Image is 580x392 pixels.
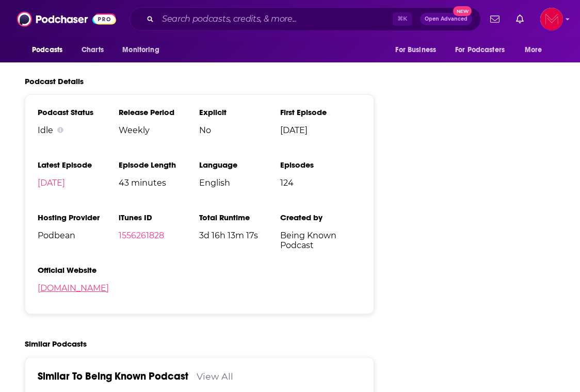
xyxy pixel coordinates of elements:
h3: Language [199,160,280,170]
a: Show notifications dropdown [512,10,528,28]
h3: Total Runtime [199,213,280,222]
h3: Release Period [119,107,200,117]
button: Show profile menu [540,8,563,30]
span: Weekly [119,125,200,135]
span: 3d 16h 13m 17s [199,231,280,240]
a: Show notifications dropdown [486,10,504,28]
h3: Podcast Status [38,107,119,117]
button: open menu [518,40,555,60]
button: open menu [115,40,172,60]
div: Idle [38,125,119,135]
h2: Similar Podcasts [25,339,87,349]
button: open menu [25,40,76,60]
span: ⌘ K [393,12,412,26]
img: Podchaser - Follow, Share and Rate Podcasts [17,9,116,29]
a: 1556261828 [119,231,164,240]
span: Charts [82,43,104,57]
span: For Podcasters [455,43,505,57]
h3: Official Website [38,265,119,275]
h3: Episodes [280,160,361,170]
a: Charts [75,40,110,60]
h3: Hosting Provider [38,213,119,222]
a: [DOMAIN_NAME] [38,283,109,293]
span: 124 [280,178,361,188]
button: open menu [448,40,520,60]
span: For Business [395,43,436,57]
span: No [199,125,280,135]
h3: Latest Episode [38,160,119,170]
button: Open AdvancedNew [420,13,472,25]
img: User Profile [540,8,563,30]
span: [DATE] [280,125,361,135]
input: Search podcasts, credits, & more... [158,11,393,27]
h2: Podcast Details [25,76,84,86]
h3: First Episode [280,107,361,117]
h3: iTunes ID [119,213,200,222]
span: Podcasts [32,43,62,57]
span: Being Known Podcast [280,231,361,250]
span: 43 minutes [119,178,200,188]
a: View All [197,371,233,382]
span: English [199,178,280,188]
h3: Explicit [199,107,280,117]
span: Open Advanced [425,17,468,22]
a: [DATE] [38,178,65,188]
span: Logged in as Pamelamcclure [540,8,563,30]
h3: Episode Length [119,160,200,170]
span: Podbean [38,231,119,240]
span: More [525,43,542,57]
button: open menu [388,40,449,60]
a: Similar To Being Known Podcast [38,370,188,383]
div: Search podcasts, credits, & more... [130,7,481,31]
span: New [453,6,472,16]
span: Monitoring [122,43,159,57]
h3: Created by [280,213,361,222]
